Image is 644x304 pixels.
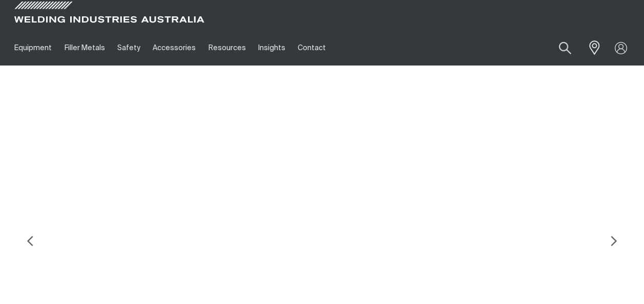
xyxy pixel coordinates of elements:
[20,231,40,251] img: PrevArrow
[604,231,624,251] img: NextArrow
[147,30,202,66] a: Accessories
[8,30,58,66] a: Equipment
[103,197,305,262] div: THE NEW BOBCAT 265X™ WITH [PERSON_NAME] HAS ARRIVED!
[535,36,583,60] input: Product name or item number...
[202,30,252,66] a: Resources
[58,30,111,66] a: Filler Metals
[252,30,292,66] a: Insights
[8,30,479,66] nav: Main
[548,36,583,60] button: Search products
[292,30,332,66] a: Contact
[111,30,147,66] a: Safety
